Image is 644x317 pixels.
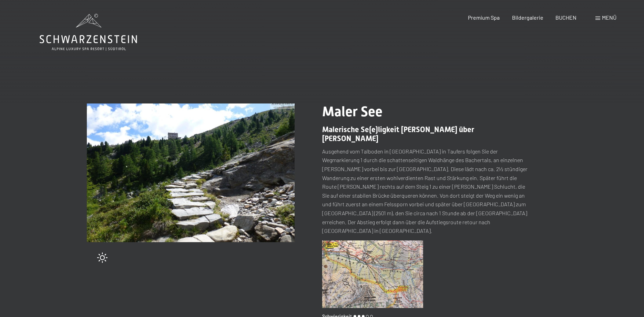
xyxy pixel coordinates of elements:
[512,14,543,21] a: Bildergalerie
[468,14,500,21] a: Premium Spa
[322,125,474,143] span: Malerische Se(e)ligkeit [PERSON_NAME] über [PERSON_NAME]
[322,103,382,120] span: Maler See
[555,14,576,21] a: BUCHEN
[322,240,423,308] img: Maler See
[322,147,530,235] p: Ausgehend vom Talboden in [GEOGRAPHIC_DATA] in Taufers folgen Sie der Wegmarkierung 1 durch die s...
[602,14,616,21] span: Menü
[87,103,295,242] img: Maler See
